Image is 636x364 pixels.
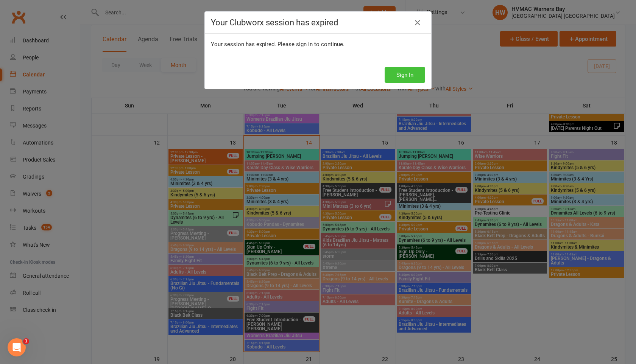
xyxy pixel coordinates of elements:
[211,41,344,48] span: Your session has expired. Please sign in to continue.
[23,338,29,344] span: 1
[385,67,425,83] button: Sign In
[412,17,424,29] a: Close
[8,338,26,356] iframe: Intercom live chat
[211,18,425,27] h4: Your Clubworx session has expired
